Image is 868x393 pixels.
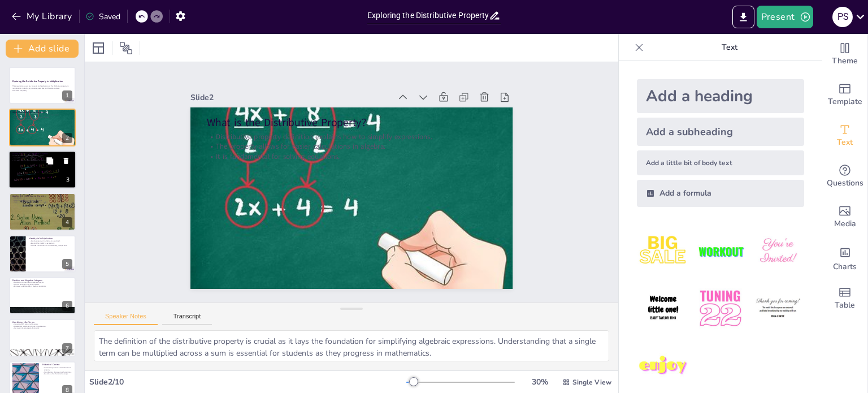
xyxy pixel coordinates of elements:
[9,319,76,356] div: 7
[12,80,63,83] strong: Exploring the Distributive Property in Multiplication
[29,244,72,247] p: Provides a foundation for understanding multiplication.
[835,299,855,312] span: Table
[833,261,857,273] span: Charts
[29,242,72,244] p: Essential for simplifying expressions.
[12,283,72,286] p: Correct handling of negative numbers.
[12,85,72,89] p: This presentation covers key concepts and applications of the distributive property in multiplica...
[837,136,853,149] span: Text
[822,115,867,156] div: Add text boxes
[12,286,72,288] p: Enhances understanding of algebraic operations.
[822,75,867,115] div: Add ready made slides
[62,259,72,269] div: 5
[828,96,862,108] span: Template
[732,6,754,28] button: Export to PowerPoint
[757,6,813,28] button: Present
[648,34,811,61] p: Text
[62,301,72,311] div: 6
[752,282,804,335] img: 6.jpeg
[43,154,57,167] button: Duplicate Slide
[832,7,853,27] div: P S
[62,343,72,353] div: 7
[637,180,804,207] div: Add a formula
[9,193,76,230] div: 4
[12,195,72,198] p: Applying the Distributive Property
[12,199,72,201] p: Useful for expanding algebraic expressions.
[264,55,487,257] p: The property allows for easier calculations in algebra.
[12,157,73,159] p: It simplifies complex multiplication.
[12,323,72,326] p: Importance of combining like terms.
[367,7,489,24] input: Insert title
[752,225,804,278] img: 3.jpeg
[822,237,867,278] div: Add charts and graphs
[12,155,73,157] p: Example demonstrates the property in action.
[42,366,72,370] p: Historical significance of the distributive property.
[62,133,72,143] div: 2
[63,175,73,185] div: 3
[637,340,689,392] img: 7.jpeg
[12,110,72,114] p: What is the Distributive Property?
[12,118,72,120] p: It is fundamental for solving equations.
[572,378,611,387] span: Single View
[12,327,72,330] p: Key step in developing algebraic skills.
[162,313,212,325] button: Transcript
[59,154,73,167] button: Delete Slide
[832,55,858,67] span: Theme
[12,197,72,200] p: Simplification of multiplication problems.
[12,279,72,282] p: Positive and Negative Integers
[12,159,73,161] p: It is applicable in various mathematical contexts.
[637,118,804,146] div: Add a subheading
[285,7,441,149] div: Slide 2
[94,313,158,325] button: Speaker Notes
[12,114,72,116] p: Distributive property definition explains how to simplify expressions.
[526,377,553,387] div: 30 %
[89,377,406,387] div: Slide 2 / 10
[42,371,72,373] p: Contributions of ancient mathematicians.
[29,240,72,242] p: Identity property of multiplication explained.
[822,278,867,319] div: Add a table
[637,79,804,113] div: Add a heading
[694,225,747,278] img: 2.jpeg
[8,7,77,25] button: My Library
[822,197,867,237] div: Add images, graphics, shapes or video
[8,150,76,189] div: 3
[822,156,867,197] div: Get real-time input from your audience
[12,201,72,204] p: Helps in understanding complex algebraic concepts.
[832,6,853,28] button: P S
[62,90,72,101] div: 1
[42,373,72,375] p: Evolution of mathematical concepts.
[637,282,689,335] img: 4.jpeg
[637,225,689,278] img: 1.jpeg
[9,235,76,273] div: 5
[827,177,863,189] span: Questions
[822,34,867,75] div: Change the overall theme
[694,282,747,335] img: 5.jpeg
[12,321,72,324] p: Combining Like Terms
[119,41,133,55] span: Position
[258,62,480,264] p: It is fundamental for solving equations.
[85,11,120,22] div: Saved
[271,47,493,249] p: Distributive property definition explains how to simplify expressions.
[9,109,76,146] div: 2
[12,152,73,156] p: Example of the Distributive Property
[279,35,505,240] p: What is the Distributive Property?
[12,325,72,327] p: Streamlining calculations through simplification.
[637,150,804,175] div: Add a little bit of body text
[12,281,72,283] p: Application to positive and negative integers.
[834,218,856,230] span: Media
[12,89,72,92] p: Generated with [URL]
[42,362,72,366] p: Historical Context
[12,116,72,118] p: The property allows for easier calculations in algebra.
[9,67,76,104] div: 1
[89,39,107,57] div: Layout
[29,236,72,240] p: Identity in Multiplication
[94,330,609,361] textarea: The definition of the distributive property is crucial as it lays the foundation for simplifying ...
[9,277,76,314] div: 6
[6,40,79,58] button: Add slide
[62,217,72,227] div: 4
